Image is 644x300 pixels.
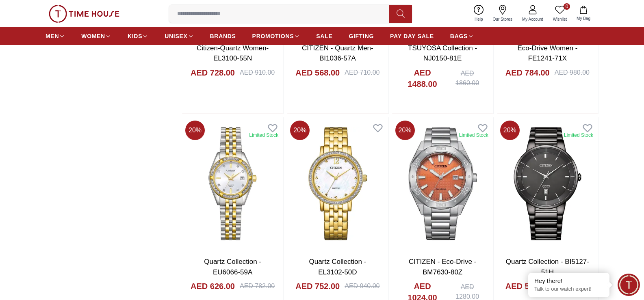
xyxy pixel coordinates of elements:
div: AED 782.00 [240,281,275,291]
span: 20 % [185,121,205,140]
span: KIDS [128,32,142,40]
span: SALE [316,32,332,40]
span: PROMOTIONS [252,32,294,40]
div: Hey there! [534,277,603,285]
img: Quartz Collection - EL3102-50D [287,117,388,250]
img: CITIZEN - Eco-Drive - BM7630-80Z [392,117,493,250]
span: Our Stores [490,16,516,22]
h4: AED 1488.00 [400,67,445,90]
span: BAGS [450,32,468,40]
h4: AED 572.00 [505,281,550,292]
h4: AED 752.00 [295,281,340,292]
div: AED 980.00 [555,68,590,78]
a: Quartz Collection - EL3102-50D [309,258,366,276]
button: My Bag [572,4,595,23]
a: GIFTING [349,29,374,43]
span: UNISEX [165,32,187,40]
a: UNISEX [165,29,193,43]
span: Wishlist [550,16,570,22]
a: CITIZEN - Eco-Drive - BM7630-80Z [409,258,476,276]
a: KIDS [128,29,148,43]
div: AED 940.00 [345,281,379,291]
span: My Account [519,16,546,22]
span: MEN [46,32,59,40]
img: Quartz Collection - BI5127-51H [497,117,598,250]
div: Limited Stock [249,132,278,138]
div: AED 710.00 [345,68,379,78]
h4: AED 728.00 [191,67,235,78]
span: Help [471,16,486,22]
span: BRANDS [210,32,236,40]
a: PAY DAY SALE [390,29,434,43]
span: GIFTING [349,32,374,40]
a: BAGS [450,29,474,43]
a: Help [470,3,488,24]
h4: AED 568.00 [295,67,340,78]
span: My Bag [573,15,594,22]
span: 0 [564,3,570,10]
a: WOMEN [81,29,111,43]
a: MEN [46,29,65,43]
a: Quartz Collection - EU6066-59A [204,258,261,276]
div: AED 910.00 [240,68,275,78]
a: 0Wishlist [548,3,572,24]
span: WOMEN [81,32,105,40]
img: Quartz Collection - EU6066-59A [182,117,283,250]
a: BRANDS [210,29,236,43]
span: 20 % [500,121,520,140]
a: Our Stores [488,3,517,24]
span: 20 % [395,121,415,140]
p: Talk to our watch expert! [534,286,603,293]
a: SALE [316,29,332,43]
img: ... [49,5,119,23]
h4: AED 626.00 [191,281,235,292]
span: 20 % [290,121,310,140]
a: PROMOTIONS [252,29,300,43]
a: Quartz Collection - BI5127-51H [506,258,589,276]
div: Chat Widget [618,274,640,296]
div: Limited Stock [459,132,488,138]
span: PAY DAY SALE [390,32,434,40]
h4: AED 784.00 [505,67,550,78]
div: Limited Stock [564,132,593,138]
div: AED 1860.00 [450,69,485,88]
